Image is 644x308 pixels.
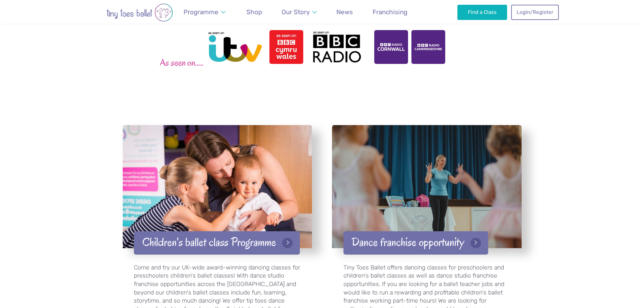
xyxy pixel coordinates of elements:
[333,4,356,20] a: News
[86,3,194,22] img: tiny toes ballet
[181,4,229,20] a: Programme
[336,8,353,16] span: News
[243,4,265,20] a: Shop
[282,8,310,16] span: Our Story
[373,8,407,16] span: Franchising
[343,231,488,255] a: Dance franchise opportunity
[511,5,558,20] a: Login/Register
[134,231,300,255] a: Children's ballet class Programme
[160,28,484,69] h3: As seen on.....
[278,4,320,20] a: Our Story
[457,5,507,20] a: Find a Class
[184,8,218,16] span: Programme
[369,4,411,20] a: Franchising
[246,8,262,16] span: Shop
